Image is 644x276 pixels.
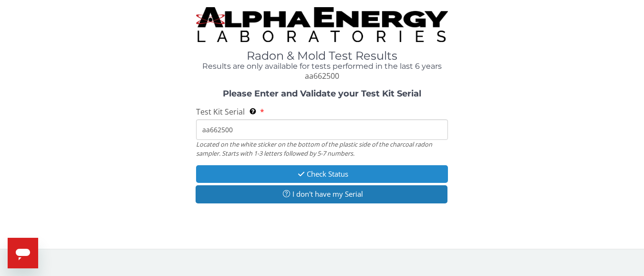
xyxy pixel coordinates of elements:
strong: Please Enter and Validate your Test Kit Serial [223,88,421,99]
span: aa662500 [305,71,339,81]
button: I don't have my Serial [196,185,447,203]
button: Check Status [196,165,448,183]
iframe: Button to launch messaging window [8,238,38,268]
span: Test Kit Serial [196,106,245,117]
h4: Results are only available for tests performed in the last 6 years [196,62,448,71]
img: TightCrop.jpg [196,7,448,42]
div: Located on the white sticker on the bottom of the plastic side of the charcoal radon sampler. Sta... [196,140,448,158]
h1: Radon & Mold Test Results [196,50,448,62]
